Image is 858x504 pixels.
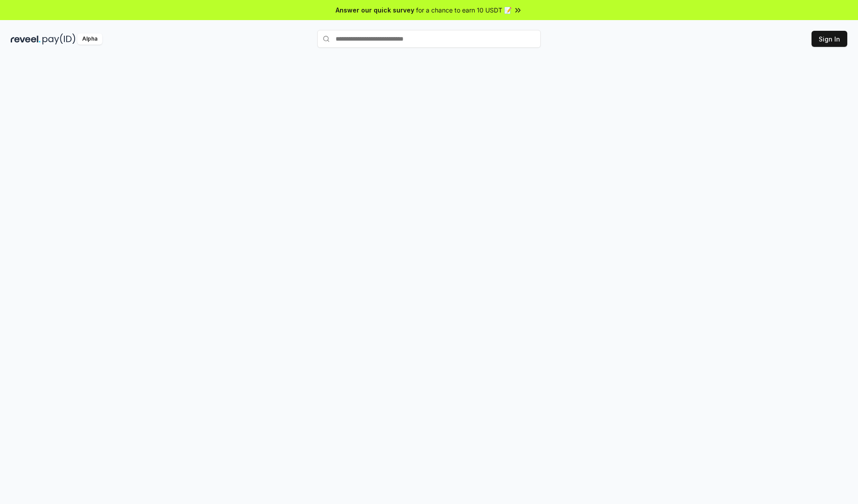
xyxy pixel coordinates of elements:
button: Sign In [812,31,847,47]
img: pay_id [42,33,76,45]
div: Alpha [77,33,102,45]
span: Answer our quick survey [336,5,414,15]
img: reveel_dark [11,33,41,45]
span: for a chance to earn 10 USDT 📝 [416,5,512,15]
